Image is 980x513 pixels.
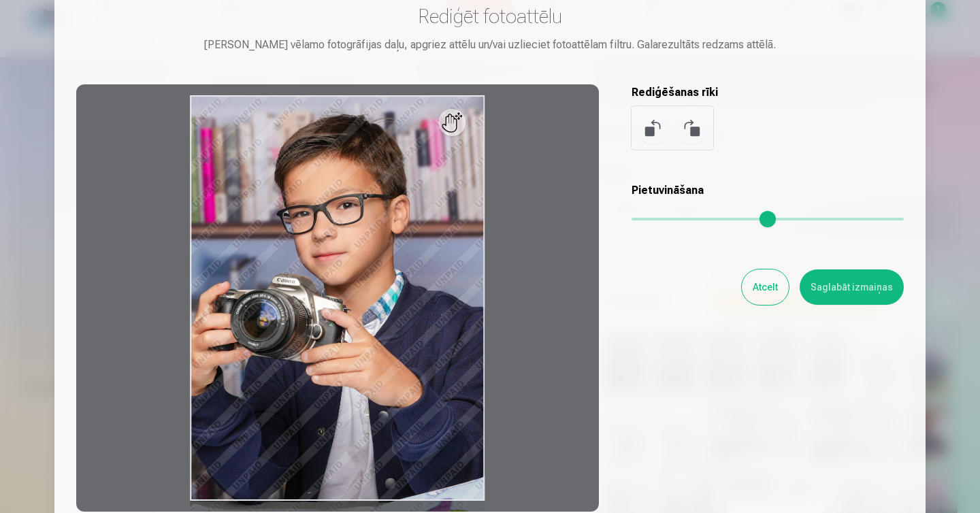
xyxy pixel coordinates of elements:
button: Atcelt [742,269,789,305]
h5: Pietuvināšana [632,182,904,199]
h3: Rediģēt fotoattēlu [76,4,904,29]
button: Saglabāt izmaiņas [800,269,904,305]
h5: Rediģēšanas rīki [632,84,904,101]
div: [PERSON_NAME] vēlamo fotogrāfijas daļu, apgriez attēlu un/vai uzlieciet fotoattēlam filtru. Galar... [76,37,904,53]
